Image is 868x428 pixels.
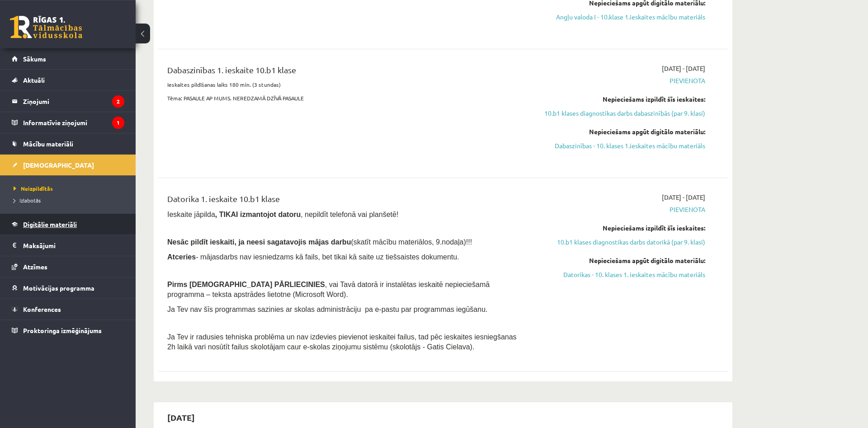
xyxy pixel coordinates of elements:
span: (skatīt mācību materiālos, 9.nodaļa)!!! [351,238,472,246]
p: Ieskaites pildīšanas laiks 180 min. (3 stundas) [167,80,521,89]
span: Digitālie materiāli [23,220,77,228]
div: Datorika 1. ieskaite 10.b1 klase [167,193,521,209]
a: Dabaszinības - 10. klases 1.ieskaites mācību materiāls [535,141,705,151]
b: Atceries [167,253,196,261]
span: Ieskaite jāpilda , nepildīt telefonā vai planšetē! [167,211,398,218]
span: Nesāc pildīt ieskaiti, ja neesi sagatavojis mājas darbu [167,238,351,246]
span: Pievienota [535,205,705,214]
span: [DEMOGRAPHIC_DATA] [23,161,94,169]
a: 10.b1 klases diagnostikas darbs dabaszinībās (par 9. klasi) [535,108,705,118]
div: Nepieciešams izpildīt šīs ieskaites: [535,223,705,233]
a: Izlabotās [14,196,127,204]
span: Pievienota [535,76,705,85]
a: Sākums [12,48,124,69]
i: 1 [112,117,124,129]
i: 2 [112,95,124,108]
span: Konferences [23,305,61,313]
span: [DATE] - [DATE] [662,193,705,202]
legend: Ziņojumi [23,91,124,112]
a: Datorikas - 10. klases 1. ieskaites mācību materiāls [535,270,705,279]
a: Aktuāli [12,70,124,90]
a: Proktoringa izmēģinājums [12,320,124,341]
span: Izlabotās [14,197,41,204]
span: - mājasdarbs nav iesniedzams kā fails, bet tikai kā saite uz tiešsaistes dokumentu. [167,253,459,261]
a: 10.b1 klases diagnostikas darbs datorikā (par 9. klasi) [535,237,705,247]
a: Digitālie materiāli [12,214,124,235]
a: Mācību materiāli [12,133,124,154]
span: [DATE] - [DATE] [662,64,705,73]
span: Aktuāli [23,76,45,84]
b: , TIKAI izmantojot datoru [215,211,301,218]
span: Mācību materiāli [23,140,73,148]
a: Konferences [12,299,124,320]
span: Ja Tev ir radusies tehniska problēma un nav izdevies pievienot ieskaitei failus, tad pēc ieskaite... [167,333,517,351]
div: Nepieciešams izpildīt šīs ieskaites: [535,94,705,104]
a: Atzīmes [12,256,124,277]
a: Informatīvie ziņojumi1 [12,112,124,133]
h2: [DATE] [158,407,204,428]
span: Pirms [DEMOGRAPHIC_DATA] PĀRLIECINIES [167,281,325,288]
span: Atzīmes [23,263,47,271]
span: Sākums [23,55,46,63]
legend: Maksājumi [23,235,124,256]
span: , vai Tavā datorā ir instalētas ieskaitē nepieciešamā programma – teksta apstrādes lietotne (Micr... [167,281,490,298]
a: Rīgas 1. Tālmācības vidusskola [10,16,82,38]
a: Neizpildītās [14,184,127,193]
p: Tēma: PASAULE AP MUMS. NEREDZAMĀ DZĪVĀ PASAULE [167,94,521,102]
a: Angļu valoda I - 10.klase 1.ieskaites mācību materiāls [535,12,705,22]
span: Motivācijas programma [23,284,94,292]
div: Nepieciešams apgūt digitālo materiālu: [535,127,705,136]
span: Proktoringa izmēģinājums [23,326,102,334]
a: Ziņojumi2 [12,91,124,112]
legend: Informatīvie ziņojumi [23,112,124,133]
span: Neizpildītās [14,185,53,192]
a: Motivācijas programma [12,277,124,298]
a: [DEMOGRAPHIC_DATA] [12,155,124,175]
div: Nepieciešams apgūt digitālo materiālu: [535,256,705,265]
a: Maksājumi [12,235,124,256]
div: Dabaszinības 1. ieskaite 10.b1 klase [167,64,521,80]
span: Ja Tev nav šīs programmas sazinies ar skolas administrāciju pa e-pastu par programmas iegūšanu. [167,306,487,313]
